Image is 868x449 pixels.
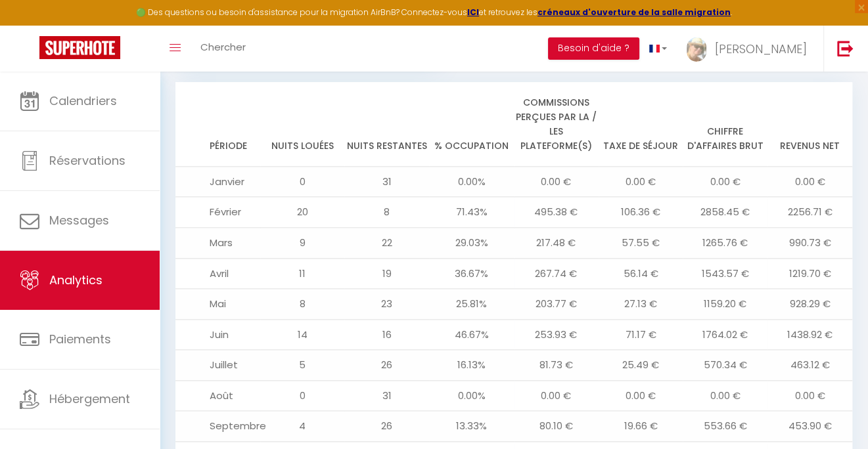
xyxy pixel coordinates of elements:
td: Janvier [175,166,260,197]
td: Juin [175,319,260,350]
td: 106.36 € [599,197,683,228]
td: 1265.76 € [683,227,767,258]
td: Mai [175,289,260,320]
td: 253.93 € [514,319,599,350]
td: Avril [175,258,260,289]
td: 19.66 € [599,411,683,442]
td: 4 [260,411,345,442]
td: Août [175,380,260,411]
td: 495.38 € [514,197,599,228]
td: 26 [344,350,429,381]
th: % Occupation [429,82,514,167]
td: 31 [344,166,429,197]
td: 928.29 € [767,289,852,320]
a: ICI [467,7,479,18]
span: Réservations [49,152,126,169]
td: 56.14 € [599,258,683,289]
td: 25.49 € [599,350,683,381]
td: 1543.57 € [683,258,767,289]
td: 11 [260,258,345,289]
td: Mars [175,227,260,258]
td: 1438.92 € [767,319,852,350]
span: Analytics [49,272,103,288]
td: 27.13 € [599,289,683,320]
td: 990.73 € [767,227,852,258]
td: 2858.45 € [683,197,767,228]
td: 0.00 € [767,380,852,411]
th: Taxe de séjour [599,82,683,167]
td: 1159.20 € [683,289,767,320]
td: 46.67% [429,319,514,350]
td: 1219.70 € [767,258,852,289]
td: 0.00 € [767,166,852,197]
th: Période [175,82,260,167]
td: 463.12 € [767,350,852,381]
td: 36.67% [429,258,514,289]
img: Super Booking [39,36,120,59]
td: 80.10 € [514,411,599,442]
button: Ouvrir le widget de chat LiveChat [11,5,50,45]
td: 31 [344,380,429,411]
th: Commissions perçues par la / les plateforme(s) [514,82,599,167]
td: 267.74 € [514,258,599,289]
td: Juillet [175,350,260,381]
td: 570.34 € [683,350,767,381]
img: logout [837,40,854,56]
td: 0.00% [429,380,514,411]
a: Chercher [191,26,256,72]
td: 71.43% [429,197,514,228]
td: 0 [260,166,345,197]
a: créneaux d'ouverture de la salle migration [537,7,731,18]
td: 0.00 € [599,380,683,411]
td: 29.03% [429,227,514,258]
span: Hébergement [49,391,130,407]
td: 0.00 € [514,166,599,197]
td: Septembre [175,411,260,442]
td: 13.33% [429,411,514,442]
td: 8 [260,289,345,320]
td: 0 [260,380,345,411]
a: ... [PERSON_NAME] [677,26,823,72]
td: 16 [344,319,429,350]
td: 23 [344,289,429,320]
span: Messages [49,212,109,228]
td: 0.00% [429,166,514,197]
td: 71.17 € [599,319,683,350]
img: ... [687,37,706,62]
td: 0.00 € [514,380,599,411]
td: 20 [260,197,345,228]
th: Nuits louées [260,82,345,167]
td: 203.77 € [514,289,599,320]
button: Besoin d'aide ? [548,37,639,60]
td: 5 [260,350,345,381]
td: 0.00 € [683,166,767,197]
span: Calendriers [49,93,117,109]
td: 9 [260,227,345,258]
span: Paiements [49,331,111,347]
th: Revenus net [767,82,852,167]
th: Chiffre d'affaires brut [683,82,767,167]
td: 26 [344,411,429,442]
td: 19 [344,258,429,289]
td: 81.73 € [514,350,599,381]
td: 22 [344,227,429,258]
td: 0.00 € [683,380,767,411]
span: Chercher [200,40,246,54]
td: 25.81% [429,289,514,320]
td: 8 [344,197,429,228]
td: 57.55 € [599,227,683,258]
span: [PERSON_NAME] [715,41,807,57]
td: 1764.02 € [683,319,767,350]
td: 16.13% [429,350,514,381]
td: 0.00 € [599,166,683,197]
td: 217.48 € [514,227,599,258]
td: 2256.71 € [767,197,852,228]
th: Nuits restantes [344,82,429,167]
td: 453.90 € [767,411,852,442]
td: 14 [260,319,345,350]
td: 553.66 € [683,411,767,442]
td: Février [175,197,260,228]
